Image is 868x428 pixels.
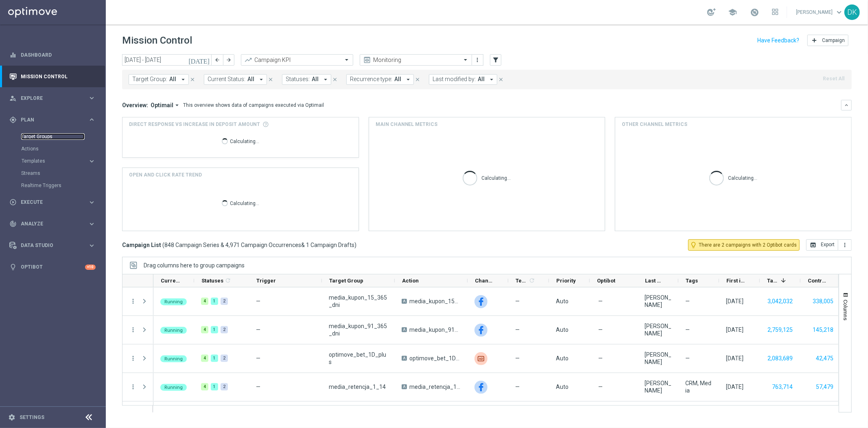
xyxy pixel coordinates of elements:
p: Calculating... [230,137,259,145]
span: — [256,384,260,390]
span: All [169,76,176,83]
button: Current Status: All arrow_drop_down [204,74,267,85]
div: 1 [211,355,218,362]
button: person_search Explore keyboard_arrow_right [9,95,96,101]
i: add [811,37,818,44]
span: Recurrence type: [350,76,392,83]
button: 2,083,689 [767,353,794,364]
div: Actions [21,143,105,155]
i: [DATE] [188,56,210,64]
i: track_changes [9,220,17,227]
button: Recurrence type: All arrow_drop_down [346,74,414,85]
span: A [402,384,407,389]
i: keyboard_arrow_right [88,199,96,206]
i: person_search [9,95,17,102]
i: more_vert [474,57,481,63]
span: — [256,298,260,304]
span: Statuses [201,278,223,284]
div: Patryk Przybolewski [645,294,671,309]
span: Auto [556,298,568,304]
i: lightbulb [9,263,17,271]
span: Calculate column [527,276,535,285]
img: Facebook Custom Audience [474,295,488,308]
span: & [301,242,305,248]
div: Data Studio [9,242,88,249]
i: refresh [529,277,535,284]
img: Criteo [474,352,488,365]
span: Drag columns here to group campaigns [144,262,245,269]
h4: OPEN AND CLICK RATE TREND [129,171,202,179]
i: trending_up [244,56,252,64]
div: 1 [211,383,218,390]
span: Running [164,328,183,333]
input: Select date range [122,54,212,66]
button: more_vert [474,55,482,65]
button: Data Studio keyboard_arrow_right [9,242,96,249]
span: Target Group [329,278,363,284]
div: lightbulb Optibot +10 [9,264,96,270]
i: lightbulb_outline [690,241,697,249]
div: 4 [201,355,208,362]
a: Settings [20,415,44,420]
div: Facebook Custom Audience [474,324,488,337]
span: Current Status [161,278,180,284]
colored-tag: Running [160,355,187,362]
div: Press SPACE to select this row. [153,373,841,402]
button: more_vert [838,239,852,251]
i: keyboard_arrow_down [844,102,849,108]
multiple-options-button: Export to CSV [806,241,852,248]
span: A [402,299,407,304]
i: preview [363,56,371,64]
div: Press SPACE to select this row. [153,344,841,373]
button: 145,218 [812,325,834,335]
button: more_vert [129,355,137,362]
span: — [685,355,690,362]
button: equalizer Dashboard [9,52,96,58]
div: Press SPACE to select this row. [153,287,841,316]
span: Auto [556,384,568,390]
span: CRM, Media [685,379,712,394]
button: more_vert [129,383,137,390]
button: more_vert [129,326,137,333]
span: optimove_bet_1D_plus [329,351,388,366]
ng-select: Monitoring [360,54,472,66]
button: lightbulb_outline There are 2 campaigns with 2 Optibot cards [688,239,800,251]
a: Actions [21,146,85,152]
button: more_vert [129,298,137,305]
h3: Campaign List [122,241,356,249]
span: media_retencja_1_14 [329,383,386,390]
span: — [515,355,520,362]
colored-tag: Running [160,298,187,305]
span: Optimail [151,101,173,109]
i: arrow_drop_down [322,76,329,83]
button: [DATE] [187,54,212,66]
i: open_in_browser [810,242,816,248]
h3: Overview: [122,101,148,109]
i: close [190,77,195,82]
div: track_changes Analyze keyboard_arrow_right [9,221,96,227]
i: arrow_drop_down [173,101,181,109]
span: Target Group: [132,76,167,83]
span: school [728,8,737,17]
span: All [478,76,485,83]
span: A [402,356,407,361]
button: 42,475 [815,353,834,364]
button: close [331,75,339,84]
span: Action [402,278,419,284]
span: Explore [21,96,88,101]
div: Explore [9,95,88,102]
span: media_retencja_1_14 [409,383,461,390]
button: close [497,75,505,84]
div: Templates [22,159,88,163]
div: 25 Aug 2025, Monday [726,326,743,333]
div: Execute [9,199,88,206]
span: — [515,326,520,333]
i: close [498,77,504,82]
a: Target Groups [21,133,85,140]
span: — [256,327,260,333]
